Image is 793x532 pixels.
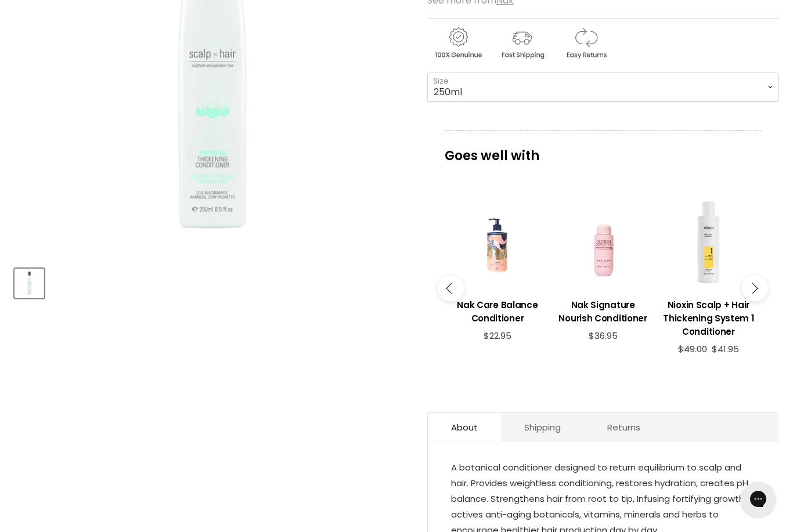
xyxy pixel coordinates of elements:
[584,413,664,441] a: Returns
[491,26,553,61] img: shipping.gif
[556,289,650,331] a: View product:Nak Signature Nourish Conditioner
[712,343,739,355] span: $41.95
[484,330,511,342] span: $22.95
[428,413,501,441] a: About
[450,289,545,331] a: View product:Nak Care Balance Conditioner
[501,413,584,441] a: Shipping
[556,298,650,325] h3: Nak Signature Nourish Conditioner
[16,270,43,297] img: Nak Scalp to Hair Energise Thickening Conditioner
[427,26,489,61] img: genuine.gif
[589,330,618,342] span: $36.95
[13,265,410,298] div: Product thumbnails
[678,343,707,355] span: $49.00
[662,289,756,344] a: View product:Nioxin Scalp + Hair Thickening System 1 Conditioner
[735,477,781,520] iframe: Gorgias live chat messenger
[662,298,756,338] h3: Nioxin Scalp + Hair Thickening System 1 Conditioner
[15,269,44,298] button: Nak Scalp to Hair Energise Thickening Conditioner
[445,131,761,169] p: Goes well with
[450,298,545,325] h3: Nak Care Balance Conditioner
[555,26,617,61] img: returns.gif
